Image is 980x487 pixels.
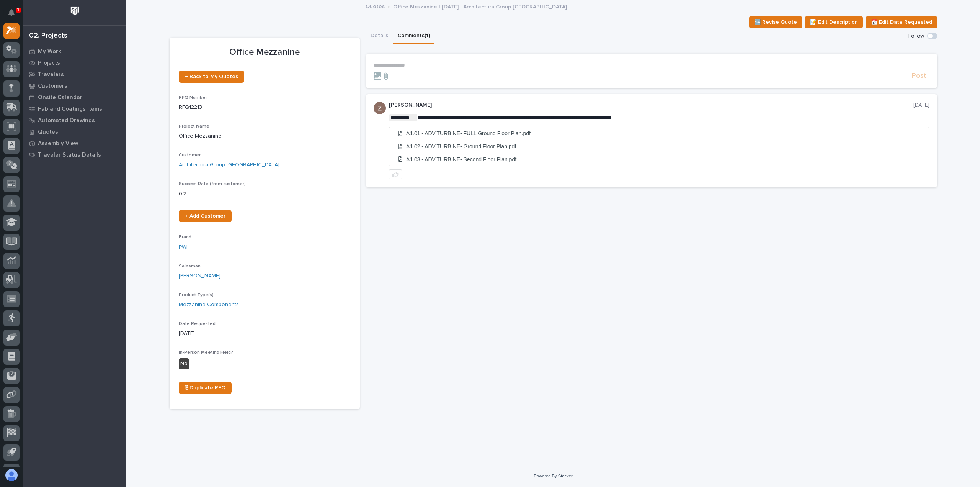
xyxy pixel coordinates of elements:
[393,2,567,10] p: Office Mezzanine | [DATE] | Architectura Group [GEOGRAPHIC_DATA]
[17,7,20,13] p: 1
[38,94,82,101] p: Onsite Calendar
[23,149,126,161] a: Traveler Status Details
[179,190,351,198] p: 0 %
[366,28,393,44] button: Details
[534,474,572,478] a: Powered By Stacker
[29,32,67,40] div: 02. Projects
[389,140,929,153] a: A1.02 - ADV.TURBINE- Ground Floor Plan.pdf
[389,153,929,166] a: A1.03 - ADV.TURBINE- Second Floor Plan.pdf
[389,102,913,108] p: [PERSON_NAME]
[389,127,929,140] a: A1.01 - ADV.TURBINE- FULL Ground Floor Plan.pdf
[38,71,64,78] p: Travelers
[393,28,434,44] button: Comments (1)
[374,102,386,114] img: AGNmyxac9iQmFt5KMn4yKUk2u-Y3CYPXgWg2Ri7a09A=s96-c
[179,272,220,280] a: [PERSON_NAME]
[179,293,214,297] span: Product Type(s)
[754,18,797,27] span: 🆕 Revise Quote
[871,18,932,27] span: 📅 Edit Date Requested
[913,102,929,108] p: [DATE]
[810,18,858,27] span: 📝 Edit Description
[179,124,209,129] span: Project Name
[179,71,244,83] a: ← Back to My Quotes
[23,57,126,69] a: Projects
[912,72,926,80] span: Post
[185,385,225,390] span: ⎘ Duplicate RFQ
[23,92,126,103] a: Onsite Calendar
[909,72,929,80] button: Post
[179,103,351,112] p: RFQ12213
[179,210,232,222] a: + Add Customer
[38,140,78,147] p: Assembly View
[179,382,232,394] a: ⎘ Duplicate RFQ
[749,16,802,28] button: 🆕 Revise Quote
[3,5,20,21] button: Notifications
[179,235,191,239] span: Brand
[908,33,924,39] p: Follow
[38,48,61,55] p: My Work
[179,47,351,58] p: Office Mezzanine
[389,153,929,166] li: A1.03 - ADV.TURBINE- Second Floor Plan.pdf
[68,4,82,18] img: Workspace Logo
[23,138,126,149] a: Assembly View
[23,80,126,92] a: Customers
[179,161,279,169] a: Architectura Group [GEOGRAPHIC_DATA]
[179,301,239,309] a: Mezzanine Components
[179,321,216,326] span: Date Requested
[179,182,246,186] span: Success Rate (from customer)
[38,83,67,90] p: Customers
[3,467,20,483] button: users-avatar
[179,243,188,251] a: PWI
[23,69,126,80] a: Travelers
[38,129,58,136] p: Quotes
[38,60,60,67] p: Projects
[179,330,351,338] p: [DATE]
[185,213,225,219] span: + Add Customer
[185,74,238,79] span: ← Back to My Quotes
[10,9,20,21] div: Notifications1
[179,264,201,269] span: Salesman
[179,95,207,100] span: RFQ Number
[805,16,863,28] button: 📝 Edit Description
[389,169,402,179] button: like this post
[179,153,201,157] span: Customer
[23,115,126,126] a: Automated Drawings
[366,2,385,10] a: Quotes
[179,358,189,369] div: No
[179,132,351,140] p: Office Mezzanine
[866,16,937,28] button: 📅 Edit Date Requested
[389,127,929,140] li: A1.01 - ADV.TURBINE- FULL Ground Floor Plan.pdf
[38,152,101,159] p: Traveler Status Details
[23,126,126,138] a: Quotes
[23,103,126,115] a: Fab and Coatings Items
[23,46,126,57] a: My Work
[38,117,95,124] p: Automated Drawings
[179,350,233,355] span: In-Person Meeting Held?
[38,106,102,113] p: Fab and Coatings Items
